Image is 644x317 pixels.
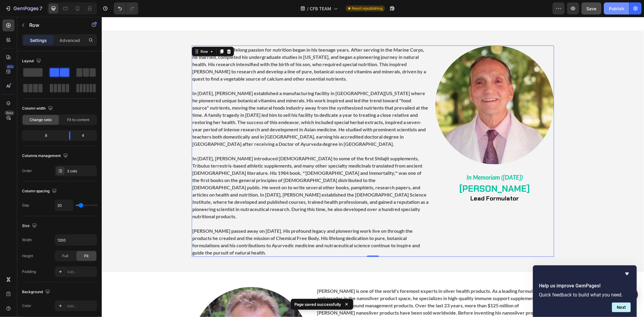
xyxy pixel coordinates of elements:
div: Size [22,222,38,230]
div: Column width [22,104,54,113]
div: Layout [22,57,42,65]
button: Next question [612,303,631,312]
span: Save [587,6,597,11]
div: 2 cols [67,168,95,174]
p: Settings [30,37,47,43]
span: Full [62,253,68,259]
p: 7 [40,5,42,12]
div: Add... [67,303,95,309]
strong: [PERSON_NAME] is one of the world's foremost experts in silver health products. As a leading form... [215,271,449,313]
div: 4 [75,131,96,140]
img: gempages_502151060622672926-3f525564-2525-4b58-af45-2475ea31d8ac.jpg [334,29,452,147]
strong: In [DATE], [PERSON_NAME] established a manufacturing facility in [GEOGRAPHIC_DATA][US_STATE] wher... [91,73,326,130]
div: Publish [609,5,624,12]
div: Background [22,288,51,296]
div: Beta [5,110,14,115]
span: Change ratio [30,117,52,123]
div: 450 [6,64,14,69]
strong: [PERSON_NAME] passed away on [DATE]. His profound legacy and pioneering work live on through the ... [91,211,318,239]
p: Page saved successfully [294,301,341,307]
button: Publish [604,2,629,14]
div: Undo/Redo [114,2,138,14]
h2: Help us improve GemPages! [539,282,631,290]
button: 7 [2,2,45,14]
div: Color [22,303,31,309]
p: Advanced [59,37,80,43]
strong: Lead Formulator [369,178,417,185]
p: Quick feedback to build what you need. [539,292,631,298]
div: 8 [23,131,64,140]
h2: Rich Text Editor. Editing area: main [334,153,452,165]
span: / [307,5,309,12]
div: Columns management [22,152,69,160]
strong: [PERSON_NAME] [357,166,428,178]
button: Hide survey [623,270,631,277]
div: Add... [67,269,95,275]
span: Need republishing [352,6,383,11]
strong: In Memoriam ([DATE]) [365,157,421,164]
div: Row [98,32,107,37]
div: Column spacing [22,187,58,195]
div: Padding [22,269,36,274]
input: Auto [55,235,97,245]
span: CFB TEAM [310,5,331,12]
input: Auto [55,200,73,211]
div: Gap [22,203,29,208]
span: Fit to content [67,117,89,123]
div: Order [22,168,32,174]
strong: In [DATE], [PERSON_NAME] introduced [DEMOGRAPHIC_DATA] to some of the first Shilajit supplements,... [91,139,327,202]
p: Row [29,21,81,29]
button: Save [582,2,601,14]
div: Height [22,253,33,259]
div: Width [22,237,32,243]
p: ⁠⁠⁠⁠⁠⁠⁠ [334,154,452,164]
strong: [PERSON_NAME] lifelong passion for nutrition began in his teenage years. After serving in the Mar... [91,30,324,65]
span: Fit [84,253,88,259]
div: Help us improve GemPages! [539,270,631,312]
iframe: Design area [102,17,644,317]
